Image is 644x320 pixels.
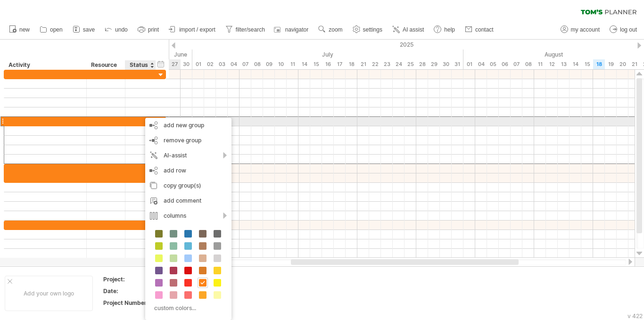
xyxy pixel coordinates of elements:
[50,26,63,33] span: open
[511,59,522,69] div: Thursday, 7 August 2025
[275,59,287,69] div: Thursday, 10 July 2025
[239,59,251,69] div: Monday, 7 July 2025
[607,24,640,36] a: log out
[440,59,452,69] div: Wednesday, 30 July 2025
[428,59,440,69] div: Tuesday, 29 July 2025
[522,59,534,69] div: Friday, 8 August 2025
[223,24,268,36] a: filter/search
[103,287,155,295] div: Date:
[7,24,33,36] a: new
[102,24,131,36] a: undo
[179,26,215,33] span: import / export
[228,59,239,69] div: Friday, 4 July 2025
[103,299,155,307] div: Project Number
[329,26,342,33] span: zoom
[145,193,231,208] div: add comment
[462,24,496,36] a: contact
[546,59,558,69] div: Tuesday, 12 August 2025
[346,59,357,69] div: Friday, 18 July 2025
[70,24,98,36] a: save
[310,59,322,69] div: Tuesday, 15 July 2025
[166,24,218,36] a: import / export
[403,26,424,33] span: AI assist
[272,24,311,36] a: navigator
[571,26,600,33] span: my account
[369,59,381,69] div: Tuesday, 22 July 2025
[581,59,593,69] div: Friday, 15 August 2025
[103,275,155,283] div: Project:
[558,24,603,36] a: my account
[285,26,308,33] span: navigator
[357,59,369,69] div: Monday, 21 July 2025
[431,24,458,36] a: help
[534,59,546,69] div: Monday, 11 August 2025
[37,24,66,36] a: open
[475,26,494,33] span: contact
[5,276,93,311] div: Add your own logo
[463,59,475,69] div: Friday, 1 August 2025
[135,24,162,36] a: print
[593,59,605,69] div: Monday, 18 August 2025
[236,26,265,33] span: filter/search
[620,26,637,33] span: log out
[145,178,231,193] div: copy group(s)
[363,26,382,33] span: settings
[605,59,617,69] div: Tuesday, 19 August 2025
[393,59,405,69] div: Thursday, 24 July 2025
[316,24,345,36] a: zoom
[169,59,181,69] div: Friday, 27 June 2025
[216,59,228,69] div: Thursday, 3 July 2025
[115,26,128,33] span: undo
[617,59,628,69] div: Wednesday, 20 August 2025
[145,118,231,133] div: add new group
[91,60,120,70] div: Resource
[145,208,231,223] div: columns
[627,312,643,320] div: v 422
[19,26,30,33] span: new
[192,49,463,59] div: July 2025
[452,59,463,69] div: Thursday, 31 July 2025
[164,137,201,144] span: remove group
[334,59,346,69] div: Thursday, 17 July 2025
[390,24,427,36] a: AI assist
[204,59,216,69] div: Wednesday, 2 July 2025
[130,60,150,70] div: Status
[181,59,192,69] div: Monday, 30 June 2025
[558,59,570,69] div: Wednesday, 13 August 2025
[263,59,275,69] div: Wednesday, 9 July 2025
[444,26,455,33] span: help
[487,59,499,69] div: Tuesday, 5 August 2025
[8,60,81,70] div: Activity
[83,26,95,33] span: save
[298,59,310,69] div: Monday, 14 July 2025
[145,148,231,163] div: AI-assist
[381,59,393,69] div: Wednesday, 23 July 2025
[322,59,334,69] div: Wednesday, 16 July 2025
[251,59,263,69] div: Tuesday, 8 July 2025
[148,26,159,33] span: print
[150,302,224,314] div: custom colors...
[192,59,204,69] div: Tuesday, 1 July 2025
[405,59,416,69] div: Friday, 25 July 2025
[475,59,487,69] div: Monday, 4 August 2025
[287,59,298,69] div: Friday, 11 July 2025
[350,24,385,36] a: settings
[416,59,428,69] div: Monday, 28 July 2025
[145,163,231,178] div: add row
[628,59,640,69] div: Thursday, 21 August 2025
[499,59,511,69] div: Wednesday, 6 August 2025
[570,59,581,69] div: Thursday, 14 August 2025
